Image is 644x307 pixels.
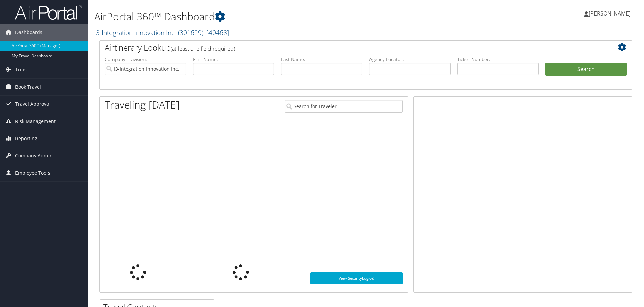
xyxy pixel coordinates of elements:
label: Ticket Number: [457,56,539,63]
span: Employee Tools [15,164,50,181]
span: Book Travel [15,79,41,95]
a: I3-Integration Innovation Inc. [94,28,229,37]
span: Risk Management [15,113,56,130]
span: ( 301629 ) [178,28,203,37]
a: [PERSON_NAME] [584,3,637,24]
span: Trips [15,61,27,78]
label: Agency Locator: [369,56,451,63]
span: (at least one field required) [171,45,235,52]
a: View SecurityLogic® [310,272,403,284]
span: , [ 40468 ] [203,28,229,37]
span: [PERSON_NAME] [589,10,631,17]
input: Search for Traveler [285,100,403,113]
label: Last Name: [281,56,362,63]
label: First Name: [193,56,275,63]
button: Search [545,63,627,76]
span: Company Admin [15,147,53,164]
span: Travel Approval [15,96,51,113]
img: airportal-logo.png [15,4,82,20]
label: Company - Division: [105,56,186,63]
h2: Airtinerary Lookup [105,42,582,53]
h1: AirPortal 360™ Dashboard [94,9,456,24]
h1: Traveling [DATE] [105,98,180,112]
span: Dashboards [15,24,42,41]
span: Reporting [15,130,37,147]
